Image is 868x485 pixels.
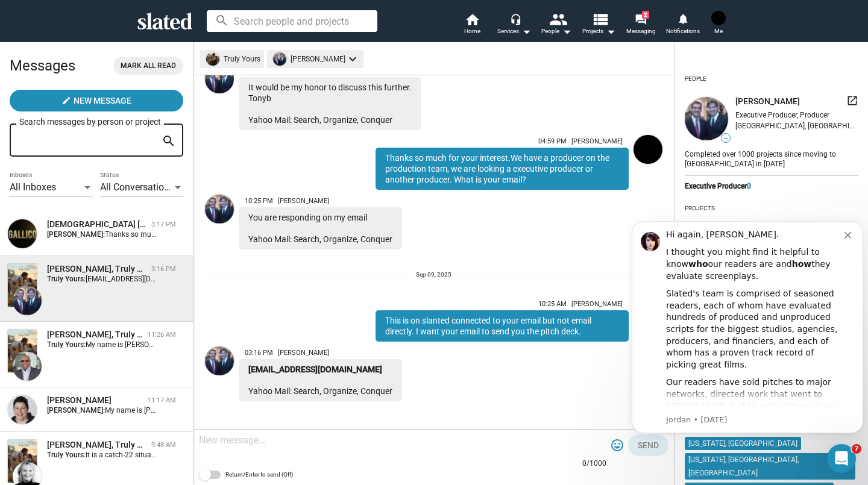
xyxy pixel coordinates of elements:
[13,352,42,381] img: Terence Gordon
[685,200,715,217] div: Projects
[203,344,236,404] a: tony boldi
[634,135,662,164] img: Jessica Frew
[47,263,146,275] div: tony boldi, Truly Yours
[451,12,493,39] a: Home
[239,77,421,130] div: It would be my honor to discuss this further. Tonyb Yahoo Mail: Search, Organize, Conquer
[225,468,293,482] span: Return/Enter to send (Off)
[852,444,861,454] span: 7
[704,8,733,40] button: Jessica FrewMe
[47,406,105,415] strong: [PERSON_NAME]:
[278,197,329,205] span: [PERSON_NAME]
[465,12,479,27] mat-icon: home
[245,197,273,205] span: 10:25 PM
[8,440,37,483] img: Truly Yours
[735,111,858,119] div: Executive Producer, Producer
[273,52,286,66] img: undefined
[827,444,856,473] iframe: Intercom live chat
[582,459,606,469] mat-hint: 0/1000
[685,182,858,190] div: Executive Producer
[8,264,37,307] img: Truly Yours
[662,12,704,39] a: Notifications
[47,275,86,283] strong: Truly Yours:
[714,24,723,39] span: Me
[245,349,273,357] span: 03:16 PM
[47,451,86,459] strong: Truly Yours:
[535,12,577,39] button: People
[376,310,629,342] div: This is on slanted connected to your email but not email directly. I want your email to send you ...
[10,51,75,80] h2: Messages
[74,90,131,111] span: New Message
[582,24,615,39] span: Projects
[635,13,646,25] mat-icon: forum
[510,13,521,24] mat-icon: headset_mic
[627,210,868,440] iframe: Intercom notifications message
[610,438,624,452] mat-icon: tag_faces
[559,24,574,39] mat-icon: arrow_drop_down
[10,90,183,111] button: New Message
[376,148,629,190] div: Thanks so much for your interest.We have a producer on the production team, we are looking a exec...
[642,11,649,19] span: 2
[47,219,146,230] div: French Baron Jean-François Cavelier
[345,52,360,66] mat-icon: keyboard_arrow_down
[8,395,37,424] img: Nancy Kates
[571,300,623,308] span: [PERSON_NAME]
[239,359,402,401] div: Yahoo Mail: Search, Organize, Conquer
[205,195,234,224] img: tony boldi
[538,137,567,145] span: 04:59 PM
[626,24,656,39] span: Messaging
[603,24,618,39] mat-icon: arrow_drop_down
[203,62,236,133] a: tony boldi
[248,365,382,374] a: [EMAIL_ADDRESS][DOMAIN_NAME]
[113,57,183,75] button: Mark all read
[685,148,858,169] div: Completed over 1000 projects since moving to [GEOGRAPHIC_DATA] in [DATE]
[239,207,402,249] div: You are responding on my email Yahoo Mail: Search, Organize, Conquer
[685,70,706,87] div: People
[39,204,218,215] p: Message from Jordan, sent 1d ago
[541,24,571,39] div: People
[151,265,176,273] time: 3:16 PM
[47,439,146,451] div: Shelly Bancroft, Truly Yours
[205,64,234,93] img: tony boldi
[846,95,858,107] mat-icon: launch
[205,346,234,375] img: tony boldi
[549,10,567,28] mat-icon: people
[519,24,533,39] mat-icon: arrow_drop_down
[86,275,326,283] span: [EMAIL_ADDRESS][DOMAIN_NAME] Yahoo Mail: Search, Organize, Conquer
[685,97,728,140] img: undefined
[620,12,662,39] a: 2Messaging
[203,192,236,252] a: tony boldi
[121,60,176,72] span: Mark all read
[628,434,668,456] button: Send
[677,13,688,24] mat-icon: notifications
[631,133,665,192] a: Jessica Frew
[61,96,71,105] mat-icon: create
[464,24,480,39] span: Home
[278,349,329,357] span: [PERSON_NAME]
[638,434,659,456] span: Send
[148,331,176,339] time: 11:26 AM
[207,10,377,32] input: Search people and projects
[47,329,143,340] div: Terence Gordon, Truly Yours
[218,19,227,28] button: Dismiss notification
[151,221,176,228] time: 3:17 PM
[267,50,363,68] mat-chip: [PERSON_NAME]
[8,330,37,372] img: Truly Yours
[47,340,86,349] strong: Truly Yours:
[86,451,792,459] span: It is a catch-22 situation I appreciate. You need to approach actor's agents on a provisional bas...
[39,166,218,237] div: Our readers have sold pitches to major networks, directed work that went to [GEOGRAPHIC_DATA], an...
[747,182,751,190] span: 0
[100,181,174,193] span: All Conversations
[685,453,855,480] mat-chip: [US_STATE], [GEOGRAPHIC_DATA], [GEOGRAPHIC_DATA]
[735,122,858,130] div: [GEOGRAPHIC_DATA], [GEOGRAPHIC_DATA], [GEOGRAPHIC_DATA]
[571,137,623,145] span: [PERSON_NAME]
[591,10,609,28] mat-icon: view_list
[47,395,143,406] div: Nancy Kates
